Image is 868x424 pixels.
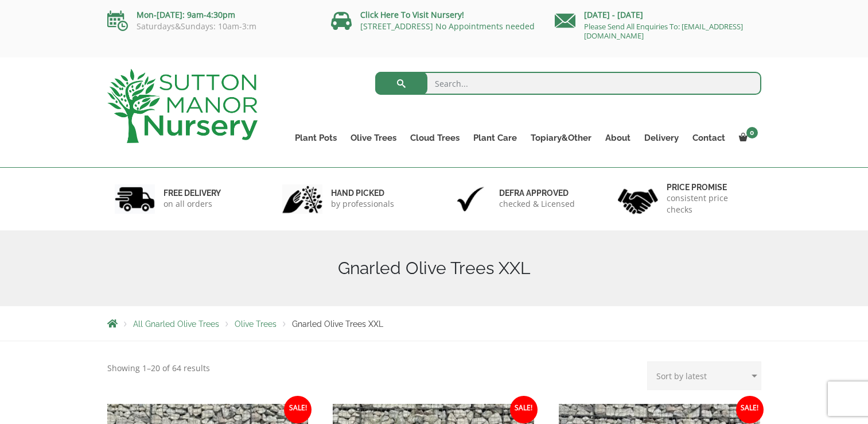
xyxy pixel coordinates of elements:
a: All Gnarled Olive Trees [133,319,219,329]
h1: Gnarled Olive Trees XXL [107,258,761,279]
img: logo [107,69,258,143]
p: consistent price checks [667,192,754,215]
a: Contact [686,130,732,146]
p: Saturdays&Sundays: 10am-3:m [107,22,314,31]
a: Click Here To Visit Nursery! [360,9,464,20]
span: 0 [746,127,758,138]
p: by professionals [331,198,394,210]
a: Topiary&Other [524,130,598,146]
a: Plant Pots [288,130,344,146]
p: on all orders [164,198,221,210]
a: Cloud Trees [403,130,466,146]
span: Sale! [510,396,538,423]
h6: FREE DELIVERY [164,188,221,198]
span: Sale! [284,396,312,423]
h6: Price promise [667,182,754,192]
a: Delivery [637,130,686,146]
select: Shop order [647,361,761,390]
h6: Defra approved [499,188,575,198]
a: Olive Trees [344,130,403,146]
p: Showing 1–20 of 64 results [107,361,210,375]
img: 1.jpg [115,184,155,214]
span: Gnarled Olive Trees XXL [292,319,383,329]
a: [STREET_ADDRESS] No Appointments needed [360,21,535,32]
img: 4.jpg [618,182,658,217]
a: Olive Trees [235,319,277,329]
span: Sale! [736,396,764,423]
p: Mon-[DATE]: 9am-4:30pm [107,8,314,22]
a: 0 [732,130,761,146]
a: Please Send All Enquiries To: [EMAIL_ADDRESS][DOMAIN_NAME] [584,21,743,41]
p: checked & Licensed [499,198,575,210]
nav: Breadcrumbs [107,319,761,328]
a: Plant Care [466,130,524,146]
input: Search... [375,72,761,95]
p: [DATE] - [DATE] [555,8,761,22]
img: 2.jpg [282,184,322,214]
a: About [598,130,637,146]
img: 3.jpg [450,184,491,214]
h6: hand picked [331,188,394,198]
